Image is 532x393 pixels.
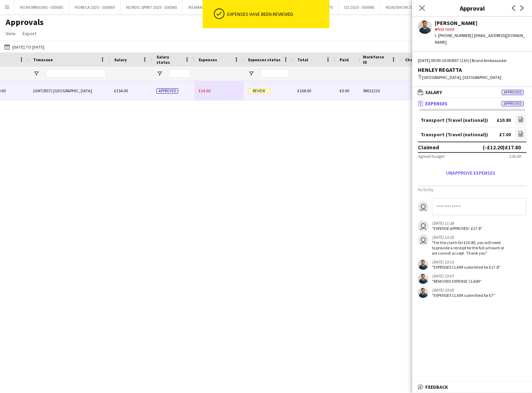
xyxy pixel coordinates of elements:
div: [PERSON_NAME] [435,20,526,26]
app-user-avatar: Closer Payroll [418,220,428,231]
div: "For the claim for £10.80, you will need to provide a receipt for the full amount or we cannot ac... [432,240,505,256]
div: [DATE] 13:35 [432,235,505,240]
span: Workforce ID [363,54,388,65]
span: Check-In [405,57,422,62]
button: NORDIC SPIRIT 2025 - 300065 [120,0,183,14]
span: Paid [340,57,349,62]
span: Approved [502,90,524,95]
button: [DATE] to [DATE] [3,43,46,51]
div: Claimed [418,144,439,151]
app-user-avatar: Ghulam Murtaza [418,273,428,284]
app-user-avatar: Ghulam Murtaza [418,259,428,270]
div: Expenses have been reviewed. [227,11,327,17]
h3: Activity [418,186,526,193]
div: £10.80 [497,118,511,123]
span: Review [248,88,270,94]
app-user-avatar: Ghulam Murtaza [418,287,428,298]
div: "REMOVED EXPENSE CLAIM" [432,279,482,284]
span: Salary [114,57,127,62]
span: Salary status [156,54,182,65]
div: [DATE] 23:07 [432,273,482,279]
span: Approved [156,88,178,94]
button: NS MANAGERS 2025 - 300065 [183,0,245,14]
h3: Approval [412,4,532,13]
button: ROADSHOW 2025 - 300067 [380,0,438,14]
mat-expansion-panel-header: Feedback [412,382,532,392]
span: Expenses status [248,57,280,62]
span: Export [23,30,36,37]
span: Expenses [199,57,217,62]
div: [DATE] 23:05 [432,287,495,293]
button: Open Filter Menu [33,70,39,77]
span: Expenses [425,100,447,107]
div: Transport (Travel (national)) [421,118,488,123]
div: (GMT/BST) [GEOGRAPHIC_DATA] [29,81,110,100]
span: Total [297,57,308,62]
button: Open Filter Menu [248,70,254,77]
span: £0.00 [340,88,349,93]
a: Export [20,29,39,38]
div: [DATE] 23:13 [432,259,500,264]
button: NS MORRISONS - 300065 [14,0,69,14]
button: Open Filter Menu [156,70,163,77]
div: (-£12.20) £17.80 [483,144,521,151]
div: £7.00 [499,132,511,137]
a: View [3,29,18,38]
div: [DATE] 09:00-20:00 BST (11h) | Brand Ambassador [418,57,526,64]
span: £154.00 [114,88,128,93]
div: 98012220 [359,81,401,100]
button: O2 2025 - 300066 [339,0,380,14]
mat-expansion-panel-header: ExpensesApproved [412,98,532,109]
div: [GEOGRAPHIC_DATA], [GEOGRAPHIC_DATA] [418,74,526,81]
div: Transport (Travel (national)) [421,132,488,137]
input: Timezone Filter Input [46,69,106,78]
span: View [6,30,16,37]
div: Not rated [435,26,526,32]
div: t. [PHONE_NUMBER] | [EMAIL_ADDRESS][DOMAIN_NAME] [435,32,526,45]
div: Agreed budget [418,154,444,159]
span: Timezone [33,57,53,62]
input: Salary status Filter Input [169,69,190,78]
mat-expansion-panel-header: SalaryApproved [412,87,532,98]
button: Unapprove expenses [418,167,524,179]
div: "EXPENSES CLAIM submitted for £17.8" [432,264,500,270]
span: Feedback [425,384,448,390]
button: HORECA 2025 - 300069 [69,0,120,14]
span: £14.60 [199,88,210,93]
span: Approved [502,101,524,106]
div: "EXPENSES CLAIM submitted for £7" [432,293,495,298]
div: ExpensesApproved [412,109,532,307]
span: £168.60 [297,88,311,93]
input: Expenses status Filter Input [261,69,289,78]
span: Salary [425,89,442,95]
div: HENLEY REGATTA [418,67,526,73]
div: £30.00 [509,154,521,159]
app-user-avatar: Closer Payroll [418,235,428,245]
div: [DATE] 11:38 [432,220,482,226]
div: "EXPENSE APPROVED: £17.8" [432,226,482,231]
